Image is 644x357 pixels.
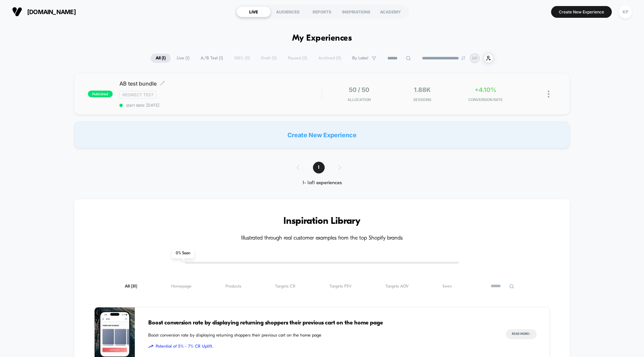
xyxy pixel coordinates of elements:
span: All ( 1 ) [151,54,171,63]
h1: My Experiences [292,34,352,43]
span: A/B Test ( 1 ) [196,54,228,63]
span: Homepage [171,284,192,289]
span: Sessions [392,97,452,102]
div: KP [619,5,632,18]
img: Visually logo [12,7,22,17]
img: close [548,91,549,98]
div: Duration [249,172,267,180]
img: end [461,56,465,60]
button: KP [617,5,634,19]
div: Create New Experience [74,121,570,148]
input: Seek [5,162,325,168]
button: Play, NEW DEMO 2025-VEED.mp4 [3,171,14,182]
span: Targets AOV [385,284,409,289]
span: published [88,91,113,97]
button: Read More> [506,329,537,339]
p: KP [472,56,478,61]
button: [DOMAIN_NAME] [10,6,78,17]
span: Seen [442,284,452,289]
input: Volume [280,173,300,180]
div: LIVE [236,6,271,17]
span: start date: [DATE] [119,103,322,108]
span: +4.10% [475,86,496,93]
span: Targets PSV [329,284,352,289]
span: [DOMAIN_NAME] [27,8,76,15]
span: Live ( 1 ) [172,54,195,63]
span: 0 % Seen [172,248,194,258]
span: 1.88k [414,86,431,93]
span: AB test bundle [119,80,322,87]
span: Targets CR [275,284,296,289]
span: Redirect Test [119,91,157,99]
span: By Label [352,56,368,61]
div: INSPIRATIONS [339,6,373,17]
div: ACADEMY [373,6,408,17]
span: Allocation [347,97,371,102]
span: CONVERSION RATE [455,97,516,102]
span: Potential of 5% - 7% CR Uplift. [148,343,492,350]
span: ( 31 ) [131,284,137,289]
span: All [125,284,137,289]
h4: Illustrated through real customer examples from the top Shopify brands [94,235,550,242]
span: Boost conversion rate by displaying returning shoppers their previous cart on the home page [148,319,492,327]
h3: Inspiration Library [94,216,550,227]
div: 1 - 1 of 1 experiences [290,180,355,186]
div: Current time [233,172,248,180]
button: Play, NEW DEMO 2025-VEED.mp4 [156,85,172,101]
span: 50 / 50 [349,86,369,93]
div: REPORTS [305,6,339,17]
div: AUDIENCES [271,6,305,17]
span: 1 [313,162,325,173]
span: Products [225,284,241,289]
button: Create New Experience [551,6,612,18]
span: Boost conversion rate by displaying returning shoppers their previous cart on the home page [148,332,492,339]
